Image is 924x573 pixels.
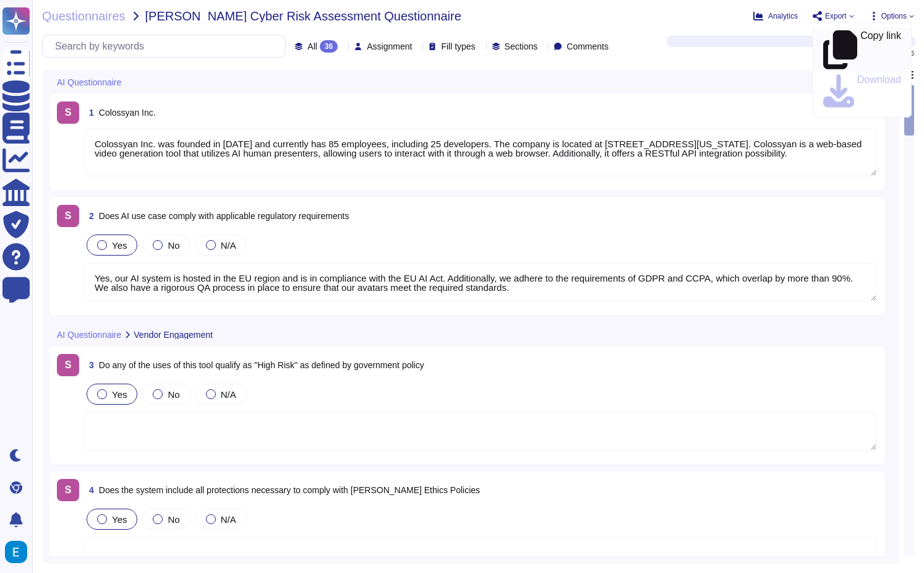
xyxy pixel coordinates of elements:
span: AI Questionnaire [57,78,121,87]
span: Analytics [768,12,798,20]
p: Copy link [860,31,901,69]
span: Comments [567,42,609,51]
span: All [307,42,317,51]
span: Does the system include all protections necessary to comply with [PERSON_NAME] Ethics Policies [99,485,480,495]
div: S [57,354,79,376]
span: Fill types [441,42,475,51]
textarea: Yes, our AI system is hosted in the EU region and is in compliance with the EU AI Act. Additional... [84,263,877,301]
span: Yes [112,514,127,525]
span: 3 [84,361,94,369]
input: Search by keywords [49,35,285,57]
span: Export [825,12,847,20]
span: N/A [221,389,236,400]
span: 4 [84,486,94,494]
span: 1 [84,108,94,117]
button: user [2,538,36,566]
span: Questionnaires [42,10,126,22]
a: Copy link [813,28,911,72]
span: Assignment [367,42,412,51]
span: No [168,240,179,251]
span: Yes [112,240,127,251]
textarea: Colossyan Inc. was founded in [DATE] and currently has 85 employees, including 25 developers. The... [84,129,877,176]
span: Colossyan Inc. [99,108,156,118]
span: Does AI use case comply with applicable regulatory requirements [99,211,349,221]
span: Options [881,12,907,20]
span: 2 [84,212,94,220]
span: N/A [221,514,236,525]
span: [PERSON_NAME] Cyber Risk Assessment Questionnaire [145,10,461,22]
span: No [168,514,179,525]
span: Yes [112,389,127,400]
span: No [168,389,179,400]
div: S [57,205,79,227]
span: Sections [505,42,538,51]
span: N/A [221,240,236,251]
div: S [57,101,79,124]
button: Analytics [753,11,798,21]
span: Do any of the uses of this tool qualify as "High Risk" as defined by government policy [99,360,424,370]
span: Vendor Engagement [134,330,213,339]
div: S [57,479,79,501]
div: 36 [320,40,338,53]
span: AI Questionnaire [57,330,121,339]
img: user [5,541,27,563]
